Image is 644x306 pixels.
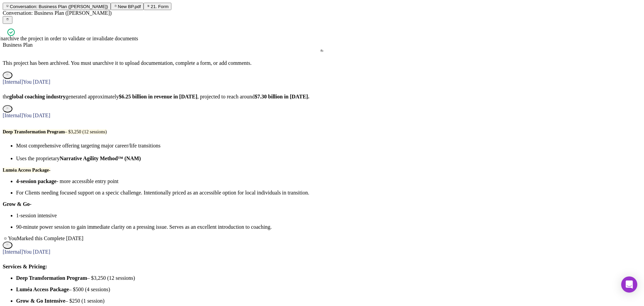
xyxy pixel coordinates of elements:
strong: Services & Pricing: [3,264,47,269]
strong: Grow & Go Intensive [16,298,65,304]
strong: Deep Transformation Program [16,275,87,281]
strong: $7.30 billion in [DATE]. [255,94,309,99]
button: New BP.pdf [111,3,144,10]
div: [Internal] You [3,113,32,119]
p: 1-session intensive [16,213,309,219]
p: For Clients needing focused support on a specic challenge. Intentionally priced as an accessible ... [16,190,309,196]
mark: Deep Transformation Program [3,129,65,134]
div: Business Plan [3,42,641,48]
strong: Narrative Agility Method™ (NAM) [60,156,141,161]
p: – $500 (4 sessions) [16,287,177,293]
div: You Marked this Complete [8,235,65,242]
label: Conversation: Business Plan ([PERSON_NAME]) [10,4,108,9]
strong: Luméa Access Package [16,287,69,292]
mark: Luméa Access Package- [3,168,50,173]
p: - more accessible entry point [16,178,309,184]
p: This project has been archived. You must unarchive it to upload documentation, complete a form, o... [3,60,641,66]
strong: $6.25 billion in revenue in [DATE] [119,94,197,99]
time: 2025-07-17 15:24 [33,113,50,119]
button: Conversation: Business Plan ([PERSON_NAME]) [3,3,111,10]
strong: Grow & Go- [3,201,32,207]
p: the generated approximately , projected to reach around [3,94,309,100]
p: – $3,250 (12 sessions) [16,275,177,281]
p: 90-minute power session to gain immediate clarity on a pressing issue. Serves as an excellent int... [16,224,309,230]
time: 2025-07-17 14:51 [66,235,84,242]
time: 2025-07-17 14:51 [33,249,50,255]
strong: global coaching industry [9,94,66,99]
div: Open Intercom Messenger [621,276,637,293]
mark: – $3,250 (12 sessions) [65,129,107,134]
p: Most comprehensive offering targeting major career/life transitions [16,141,309,150]
p: Uses the proprietary [16,156,309,162]
div: Conversation: Business Plan ([PERSON_NAME]) [3,10,641,16]
div: [Internal] You [3,79,32,85]
strong: 4-session package [16,178,56,184]
div: [Internal] You [3,249,32,255]
label: New BP.pdf [118,4,141,9]
button: 21. Form [144,3,171,10]
p: – $250 (1 session) [16,298,177,304]
label: 21. Form [151,4,168,9]
time: 2025-08-18 21:14 [33,79,50,85]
